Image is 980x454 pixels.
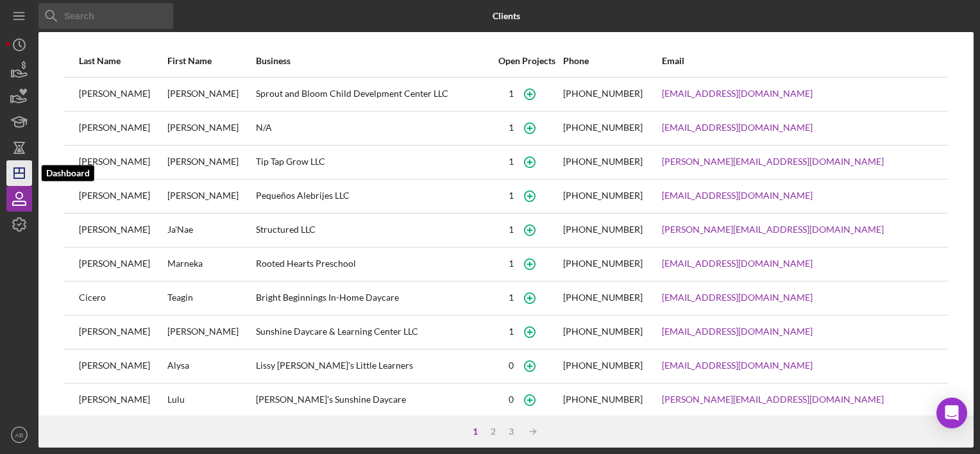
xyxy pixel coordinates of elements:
div: [PERSON_NAME] [79,248,166,280]
a: [EMAIL_ADDRESS][DOMAIN_NAME] [662,292,813,303]
div: N/A [256,112,491,144]
a: [EMAIL_ADDRESS][DOMAIN_NAME] [662,326,813,337]
div: 0 [509,360,514,371]
b: Clients [493,11,520,21]
div: [PERSON_NAME] [79,78,166,110]
a: [EMAIL_ADDRESS][DOMAIN_NAME] [662,190,813,201]
div: [PERSON_NAME] [167,316,255,348]
div: 1 [509,292,514,303]
div: [PHONE_NUMBER] [563,394,643,405]
div: [PERSON_NAME] [79,316,166,348]
div: Email [662,56,933,66]
div: Rooted Hearts Preschool [256,248,491,280]
div: [PERSON_NAME] [167,78,255,110]
div: [PERSON_NAME] [79,350,166,382]
div: [PERSON_NAME] [79,180,166,212]
div: [PERSON_NAME] [79,112,166,144]
div: [PHONE_NUMBER] [563,258,643,269]
div: Sunshine Daycare & Learning Center LLC [256,316,491,348]
input: Search [38,3,173,29]
div: [PHONE_NUMBER] [563,190,643,201]
div: Marneka [167,248,255,280]
div: 1 [509,224,514,235]
div: 0 [509,394,514,405]
a: [PERSON_NAME][EMAIL_ADDRESS][DOMAIN_NAME] [662,156,884,167]
div: Sprout and Bloom Child Develpment Center LLC [256,78,491,110]
div: First Name [167,56,255,66]
div: Pequeños Alebrijes LLC [256,180,491,212]
div: 1 [509,88,514,99]
div: [PERSON_NAME] [167,112,255,144]
div: Teagin [167,282,255,314]
button: AB [6,422,32,448]
a: [EMAIL_ADDRESS][DOMAIN_NAME] [662,360,813,371]
div: Lulu [167,384,255,416]
div: [PERSON_NAME] [167,180,255,212]
div: 1 [509,258,514,269]
div: [PHONE_NUMBER] [563,88,643,99]
a: [EMAIL_ADDRESS][DOMAIN_NAME] [662,122,813,133]
div: [PERSON_NAME] [79,384,166,416]
div: Open Intercom Messenger [936,398,967,428]
div: Business [256,56,491,66]
div: [PERSON_NAME] [79,214,166,246]
div: [PHONE_NUMBER] [563,326,643,337]
div: [PHONE_NUMBER] [563,292,643,303]
div: [PHONE_NUMBER] [563,122,643,133]
div: Structured LLC [256,214,491,246]
div: Tip Tap Grow LLC [256,146,491,178]
div: [PHONE_NUMBER] [563,224,643,235]
div: [PHONE_NUMBER] [563,360,643,371]
div: [PERSON_NAME] [167,146,255,178]
div: Alysa [167,350,255,382]
div: Last Name [79,56,166,66]
div: 3 [502,426,520,437]
a: [PERSON_NAME][EMAIL_ADDRESS][DOMAIN_NAME] [662,224,884,235]
div: 1 [509,326,514,337]
text: AB [15,432,24,439]
div: [PERSON_NAME] [79,146,166,178]
div: 1 [466,426,484,437]
div: Bright Beginnings In-Home Daycare [256,282,491,314]
a: [EMAIL_ADDRESS][DOMAIN_NAME] [662,88,813,99]
div: Ja'Nae [167,214,255,246]
div: 2 [484,426,502,437]
div: [PHONE_NUMBER] [563,156,643,167]
a: [EMAIL_ADDRESS][DOMAIN_NAME] [662,258,813,269]
div: Lissy [PERSON_NAME]'s Little Learners [256,350,491,382]
a: [PERSON_NAME][EMAIL_ADDRESS][DOMAIN_NAME] [662,394,884,405]
div: Open Projects [492,56,562,66]
div: 1 [509,190,514,201]
div: Phone [563,56,661,66]
div: 1 [509,122,514,133]
div: 1 [509,156,514,167]
div: [PERSON_NAME]'s Sunshine Daycare [256,384,491,416]
div: Cicero [79,282,166,314]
